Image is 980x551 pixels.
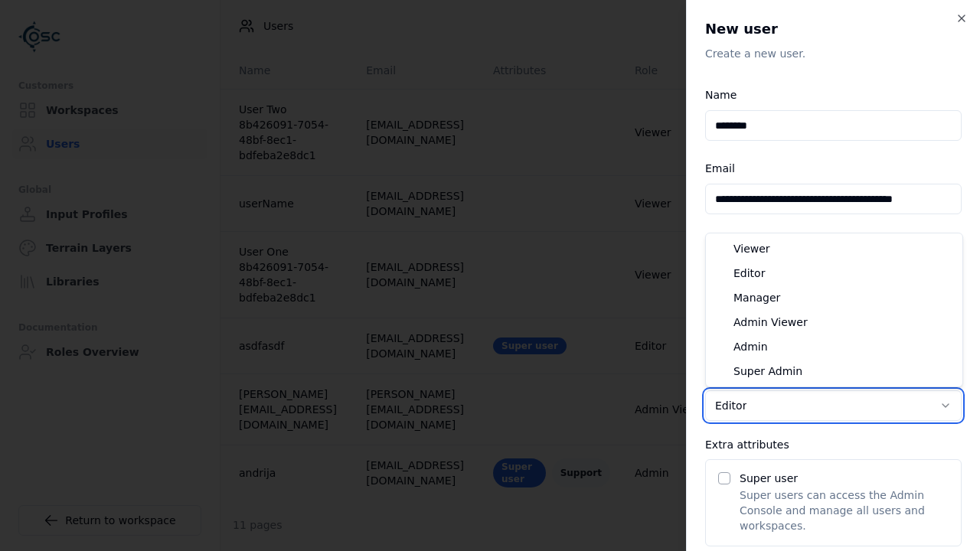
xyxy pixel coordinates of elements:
[733,339,768,354] span: Admin
[733,266,765,281] span: Editor
[733,241,770,256] span: Viewer
[733,364,802,379] span: Super Admin
[733,315,808,330] span: Admin Viewer
[733,290,780,305] span: Manager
